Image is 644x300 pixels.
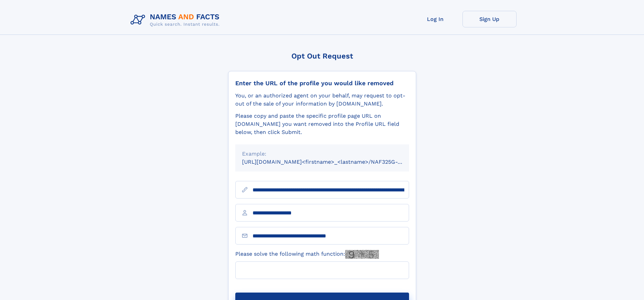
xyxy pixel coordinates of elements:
[235,250,379,259] label: Please solve the following math function:
[235,92,409,108] div: You, or an authorized agent on your behalf, may request to opt-out of the sale of your informatio...
[408,11,462,27] a: Log In
[242,159,422,165] small: [URL][DOMAIN_NAME]<firstname>_<lastname>/NAF325G-xxxxxxxx
[228,52,416,60] div: Opt Out Request
[128,11,225,29] img: Logo Names and Facts
[462,11,517,27] a: Sign Up
[242,150,402,158] div: Example:
[235,112,409,136] div: Please copy and paste the specific profile page URL on [DOMAIN_NAME] you want removed into the Pr...
[235,79,409,87] div: Enter the URL of the profile you would like removed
